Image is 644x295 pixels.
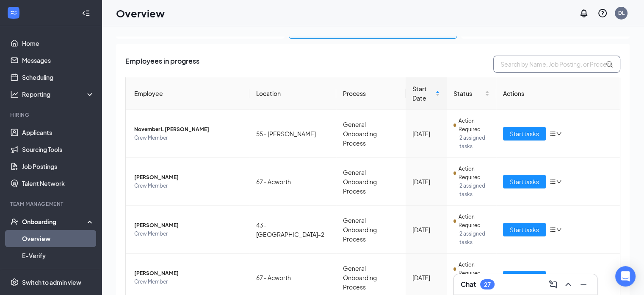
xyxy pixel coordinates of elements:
span: 2 assigned tasks [459,182,489,199]
button: Start tasks [503,127,546,140]
button: ComposeMessage [546,278,560,291]
span: 2 assigned tasks [459,230,489,247]
span: Start Date [412,84,434,103]
td: General Onboarding Process [336,110,406,158]
button: Start tasks [503,175,546,188]
a: E-Verify [22,247,94,264]
span: bars [549,226,556,233]
span: down [556,131,562,137]
button: Start tasks [503,271,546,284]
div: [DATE] [412,225,440,234]
span: [PERSON_NAME] [134,269,243,278]
span: Start tasks [510,129,539,138]
span: Action Required [459,165,489,182]
h3: Chat [461,280,476,289]
span: Crew Member [134,182,243,190]
th: Actions [496,77,620,110]
button: Minimize [577,278,590,291]
td: 43 - [GEOGRAPHIC_DATA]-2 [249,206,336,254]
span: Start tasks [510,177,539,186]
span: Crew Member [134,278,243,286]
div: Hiring [10,111,93,118]
input: Search by Name, Job Posting, or Process [493,56,620,73]
th: Status [447,77,496,110]
svg: ComposeMessage [548,279,558,289]
a: Sourcing Tools [22,141,94,158]
svg: Collapse [82,9,90,17]
svg: QuestionInfo [597,8,608,18]
th: Location [249,77,336,110]
td: 67 - Acworth [249,158,336,206]
a: Applicants [22,124,94,141]
div: Onboarding [22,217,87,226]
a: Home [22,35,94,52]
div: Open Intercom Messenger [615,266,636,287]
a: Scheduling [22,69,94,86]
a: Overview [22,230,94,247]
svg: ChevronUp [563,279,573,289]
div: [DATE] [412,177,440,186]
svg: Minimize [578,279,589,289]
td: 55 - [PERSON_NAME] [249,110,336,158]
td: General Onboarding Process [336,158,406,206]
span: down [556,179,562,185]
span: Start tasks [510,273,539,282]
span: 2 assigned tasks [459,134,489,151]
span: down [556,227,562,233]
button: ChevronUp [561,278,575,291]
div: 27 [484,281,491,288]
span: [PERSON_NAME] [134,173,243,182]
a: Talent Network [22,175,94,192]
span: Crew Member [134,134,243,142]
span: Action Required [459,117,489,134]
th: Process [336,77,406,110]
span: Action Required [459,213,489,230]
span: bars [549,178,556,185]
span: [PERSON_NAME] [134,221,243,230]
th: Employee [126,77,249,110]
a: Messages [22,52,94,69]
h1: Overview [116,6,165,20]
svg: Notifications [579,8,589,18]
a: Onboarding Documents [22,264,94,281]
div: [DATE] [412,273,440,282]
div: [DATE] [412,129,440,138]
td: General Onboarding Process [336,206,406,254]
span: Action Required [459,261,489,278]
svg: UserCheck [10,217,19,226]
svg: Analysis [10,90,19,98]
div: Reporting [22,90,95,98]
div: DL [618,9,625,17]
span: Status [453,89,483,98]
span: Employees in progress [125,56,199,73]
svg: Settings [10,278,19,287]
svg: WorkstreamLogo [9,8,18,17]
span: November L [PERSON_NAME] [134,125,243,134]
a: Job Postings [22,158,94,175]
div: Switch to admin view [22,278,81,287]
button: Start tasks [503,223,546,236]
span: Crew Member [134,230,243,238]
span: Start tasks [510,225,539,234]
span: bars [549,130,556,137]
div: Team Management [10,200,93,208]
